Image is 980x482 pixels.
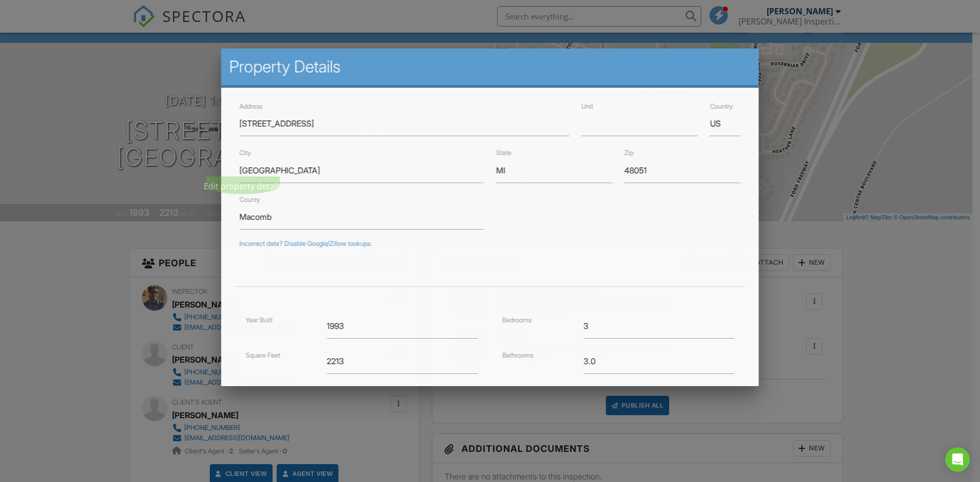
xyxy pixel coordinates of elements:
[246,316,273,324] label: Year Built
[582,103,594,110] label: Unit
[239,196,260,204] label: County
[239,103,262,110] label: Address
[246,351,280,359] label: Square Feet
[502,351,533,359] label: Bathrooms
[710,103,733,110] label: Country
[239,149,251,157] label: City
[229,57,751,77] h2: Property Details
[502,316,531,324] label: Bedrooms
[239,240,741,248] div: Incorrect data? Disable Google/Zillow lookups.
[496,149,511,157] label: State
[945,447,970,472] div: Open Intercom Messenger
[624,149,633,157] label: Zip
